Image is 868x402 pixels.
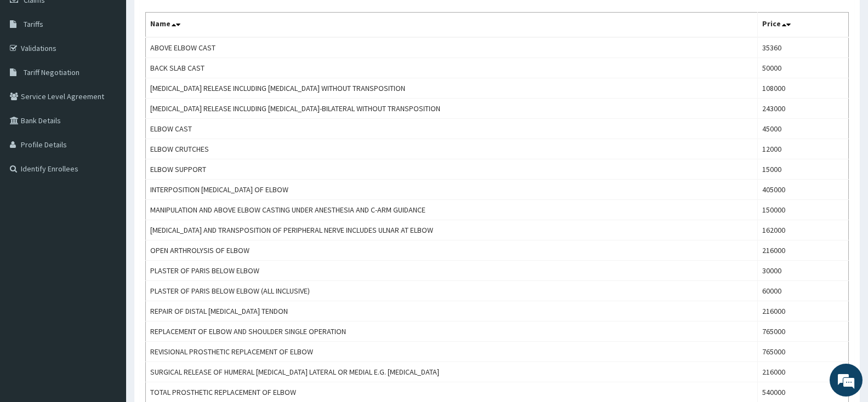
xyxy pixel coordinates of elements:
[758,281,849,301] td: 60000
[146,261,758,281] td: PLASTER OF PARIS BELOW ELBOW
[758,261,849,281] td: 30000
[5,278,209,316] textarea: Type your message and hit 'Enter'
[758,200,849,220] td: 150000
[57,61,184,76] div: Chat with us now
[758,119,849,139] td: 45000
[146,119,758,139] td: ELBOW CAST
[20,55,44,82] img: d_794563401_company_1708531726252_794563401
[180,5,206,32] div: Minimize live chat window
[146,240,758,261] td: OPEN ARTHROLYSIS OF ELBOW
[758,159,849,180] td: 15000
[146,37,758,58] td: ABOVE ELBOW CAST
[146,159,758,180] td: ELBOW SUPPORT
[758,58,849,78] td: 50000
[146,321,758,342] td: REPLACEMENT OF ELBOW AND SHOULDER SINGLE OPERATION
[24,67,80,77] span: Tariff Negotiation
[758,321,849,342] td: 765000
[64,127,151,238] span: We're online!
[758,99,849,119] td: 243000
[758,362,849,382] td: 216000
[146,342,758,362] td: REVISIONAL PROSTHETIC REPLACEMENT OF ELBOW
[146,139,758,159] td: ELBOW CRUTCHES
[758,180,849,200] td: 405000
[758,240,849,261] td: 216000
[146,180,758,200] td: INTERPOSITION [MEDICAL_DATA] OF ELBOW
[146,200,758,220] td: MANIPULATION AND ABOVE ELBOW CASTING UNDER ANESTHESIA AND C-ARM GUIDANCE
[146,362,758,382] td: SURGICAL RELEASE OF HUMERAL [MEDICAL_DATA] LATERAL OR MEDIAL E.G. [MEDICAL_DATA]
[146,78,758,99] td: [MEDICAL_DATA] RELEASE INCLUDING [MEDICAL_DATA] WITHOUT TRANSPOSITION
[146,301,758,321] td: REPAIR OF DISTAL [MEDICAL_DATA] TENDON
[24,19,43,29] span: Tariffs
[146,58,758,78] td: BACK SLAB CAST
[146,220,758,240] td: [MEDICAL_DATA] AND TRANSPOSITION OF PERIPHERAL NERVE INCLUDES ULNAR AT ELBOW
[758,139,849,159] td: 12000
[758,220,849,240] td: 162000
[758,301,849,321] td: 216000
[758,13,849,38] th: Price
[758,342,849,362] td: 765000
[146,99,758,119] td: [MEDICAL_DATA] RELEASE INCLUDING [MEDICAL_DATA]-BILATERAL WITHOUT TRANSPOSITION
[146,281,758,301] td: PLASTER OF PARIS BELOW ELBOW (ALL INCLUSIVE)
[758,37,849,58] td: 35360
[146,13,758,38] th: Name
[758,78,849,99] td: 108000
